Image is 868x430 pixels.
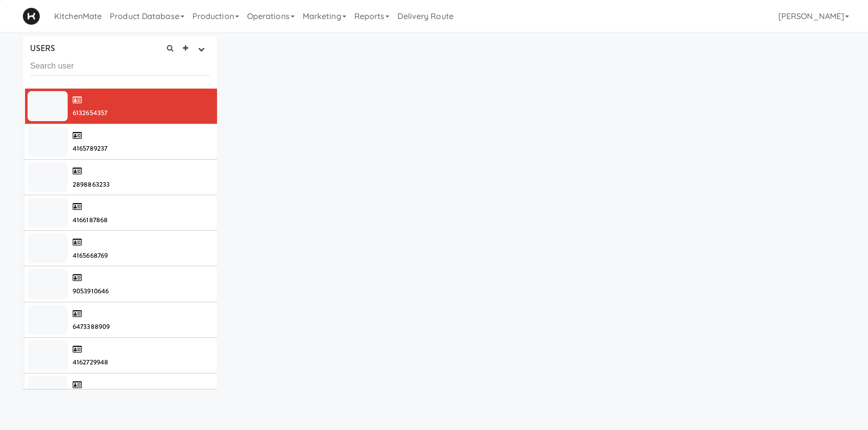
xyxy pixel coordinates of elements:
li: 6132654357 [23,89,217,124]
li: 4162729948 [23,338,217,373]
span: 9053910646 [73,286,109,296]
li: 4166187868 [23,195,217,231]
input: Search user [30,57,209,76]
li: 6473235330 [23,373,217,409]
span: 4165789237 [73,144,107,153]
span: 2898863233 [73,180,110,189]
img: Micromart [23,8,40,25]
li: 9053910646 [23,266,217,302]
li: 6473388909 [23,302,217,338]
li: 2898863233 [23,160,217,195]
span: USERS [30,43,56,54]
span: 4162729948 [73,357,108,367]
span: 6132654357 [73,108,107,118]
li: 4165668769 [23,231,217,266]
span: 4165668769 [73,251,108,260]
li: 4165789237 [23,124,217,160]
span: 6473388909 [73,322,110,331]
span: 4166187868 [73,215,108,225]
